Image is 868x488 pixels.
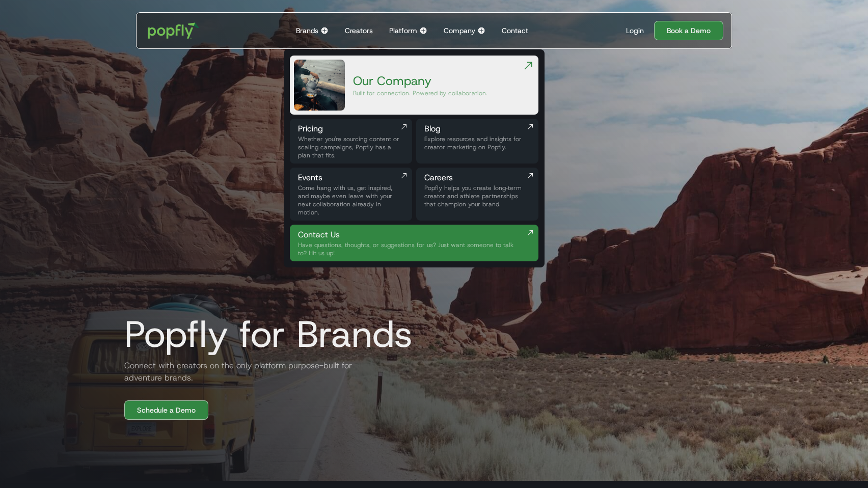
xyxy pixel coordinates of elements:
div: Login [626,25,644,36]
a: Schedule a Demo [124,400,208,420]
div: Company [444,25,475,36]
h1: Popfly for Brands [116,314,413,355]
a: home [141,15,206,46]
div: Blog [424,123,530,135]
div: Platform [389,25,417,36]
a: EventsCome hang with us, get inspired, and maybe even leave with your next collaboration already ... [290,168,412,221]
a: Book a Demo [654,21,723,40]
div: Contact Us [298,229,522,241]
div: Have questions, thoughts, or suggestions for us? Just want someone to talk to? Hit us up! [298,241,522,257]
a: Our CompanyBuilt for connection. Powered by collaboration. [290,56,538,115]
div: Brands [296,25,318,36]
a: Login [622,25,648,36]
a: PricingWhether you're sourcing content or scaling campaigns, Popfly has a plan that fits. [290,119,412,164]
div: Explore resources and insights for creator marketing on Popfly. [424,135,530,151]
a: Contact [498,13,532,48]
div: Careers [424,172,530,184]
div: Events [298,172,404,184]
div: Pricing [298,123,404,135]
div: Built for connection. Powered by collaboration. [353,89,487,97]
a: Contact UsHave questions, thoughts, or suggestions for us? Just want someone to talk to? Hit us up! [290,225,538,261]
div: Contact [502,25,528,36]
a: Creators [341,13,377,48]
a: BlogExplore resources and insights for creator marketing on Popfly. [416,119,538,164]
div: Popfly helps you create long‑term creator and athlete partnerships that champion your brand. [424,184,530,208]
div: Come hang with us, get inspired, and maybe even leave with your next collaboration already in mot... [298,184,404,216]
div: Our Company [353,73,487,89]
div: Whether you're sourcing content or scaling campaigns, Popfly has a plan that fits. [298,135,404,159]
div: Creators [345,25,373,36]
a: CareersPopfly helps you create long‑term creator and athlete partnerships that champion your brand. [416,168,538,221]
h2: Connect with creators on the only platform purpose-built for adventure brands. [116,360,361,384]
